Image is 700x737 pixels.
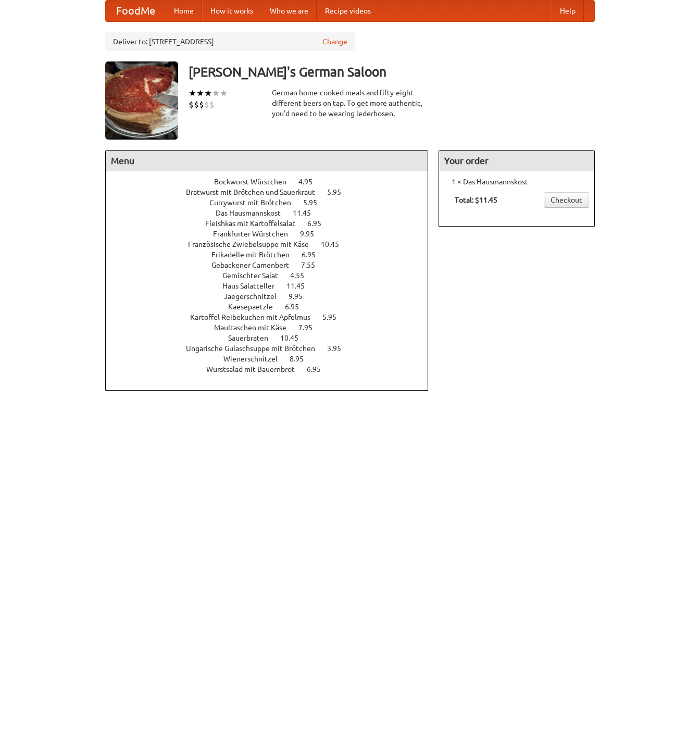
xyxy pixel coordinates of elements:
a: Gemischter Salat 4.55 [222,271,323,280]
li: ★ [196,88,204,99]
span: 4.55 [290,271,315,280]
h4: Menu [106,151,428,171]
a: Home [166,1,202,21]
li: $ [204,99,209,110]
img: angular.jpg [105,61,178,140]
span: Fleishkas mit Kartoffelsalat [205,219,306,228]
span: Kaesepaetzle [228,303,283,311]
span: 9.95 [289,292,313,301]
a: Wienerschnitzel 8.95 [223,355,323,363]
li: ★ [189,88,196,99]
li: $ [199,99,204,110]
b: Total: $11.45 [455,196,497,204]
span: Französische Zwiebelsuppe mit Käse [188,240,319,248]
a: Kartoffel Reibekuchen mit Apfelmus 5.95 [190,313,356,321]
li: $ [189,99,194,110]
a: Fleishkas mit Kartoffelsalat 6.95 [205,219,341,228]
span: Kartoffel Reibekuchen mit Apfelmus [190,313,321,321]
a: Das Hausmannskost 11.45 [216,209,330,217]
span: 11.45 [286,282,315,290]
a: Kaesepaetzle 6.95 [228,303,318,311]
li: 1 × Das Hausmannskost [444,177,589,187]
span: 11.45 [293,209,321,217]
a: Currywurst mit Brötchen 5.95 [209,198,336,207]
span: Frankfurter Würstchen [213,230,298,238]
a: Bratwurst mit Brötchen und Sauerkraut 5.95 [186,188,360,196]
a: How it works [202,1,261,21]
a: Wurstsalad mit Bauernbrot 6.95 [206,365,340,373]
span: Frikadelle mit Brötchen [211,251,300,259]
div: German home-cooked meals and fifty-eight different beers on tap. To get more authentic, you'd nee... [272,88,428,119]
li: ★ [212,88,220,99]
li: ★ [204,88,212,99]
a: Jaegerschnitzel 9.95 [224,292,322,301]
span: 6.95 [285,303,309,311]
li: $ [194,99,199,110]
span: Currywurst mit Brötchen [209,198,302,207]
a: Bockwurst Würstchen 4.95 [214,178,332,186]
a: Haus Salatteller 11.45 [222,282,324,290]
span: 5.95 [322,313,347,321]
a: Ungarische Gulaschsuppe mit Brötchen 3.95 [186,344,360,353]
span: Sauerbraten [228,334,279,342]
span: 9.95 [300,230,324,238]
a: FoodMe [106,1,166,21]
span: Haus Salatteller [222,282,285,290]
span: Maultaschen mit Käse [214,323,297,332]
span: Gemischter Salat [222,271,289,280]
a: Checkout [544,192,589,208]
a: Französische Zwiebelsuppe mit Käse 10.45 [188,240,358,248]
span: 10.45 [321,240,349,248]
a: Help [552,1,584,21]
a: Maultaschen mit Käse 7.95 [214,323,332,332]
a: Sauerbraten 10.45 [228,334,318,342]
div: Deliver to: [STREET_ADDRESS] [105,32,355,51]
span: Gebackener Camenbert [211,261,299,269]
span: 6.95 [307,365,331,373]
span: 3.95 [327,344,352,353]
h4: Your order [439,151,594,171]
a: Frankfurter Würstchen 9.95 [213,230,333,238]
a: Frikadelle mit Brötchen 6.95 [211,251,335,259]
span: Das Hausmannskost [216,209,291,217]
span: Bratwurst mit Brötchen und Sauerkraut [186,188,326,196]
span: 10.45 [280,334,309,342]
a: Gebackener Camenbert 7.55 [211,261,334,269]
span: 4.95 [298,178,323,186]
span: 8.95 [290,355,314,363]
span: Wurstsalad mit Bauernbrot [206,365,305,373]
span: Wienerschnitzel [223,355,288,363]
a: Change [322,36,347,47]
li: ★ [220,88,228,99]
li: $ [209,99,215,110]
span: 7.55 [301,261,326,269]
span: 6.95 [302,251,326,259]
span: Ungarische Gulaschsuppe mit Brötchen [186,344,326,353]
span: 7.95 [298,323,323,332]
span: Bockwurst Würstchen [214,178,297,186]
span: Jaegerschnitzel [224,292,287,301]
a: Recipe videos [317,1,379,21]
a: Who we are [261,1,317,21]
span: 5.95 [327,188,352,196]
h3: [PERSON_NAME]'s German Saloon [189,61,595,82]
span: 6.95 [307,219,332,228]
span: 5.95 [303,198,328,207]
